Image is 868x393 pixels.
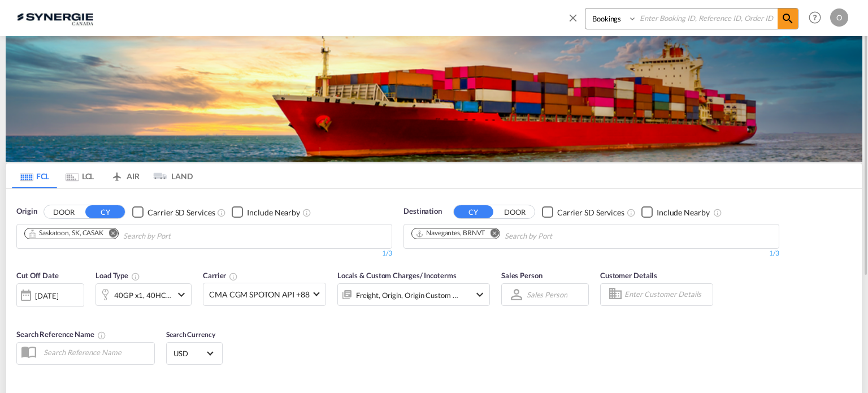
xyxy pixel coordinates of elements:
[713,208,722,217] md-icon: Unchecked: Ignores neighbouring ports when fetching rates.Checked : Includes neighbouring ports w...
[12,163,193,188] md-pagination-wrapper: Use the left and right arrow keys to navigate between tabs
[403,249,779,258] div: 1/3
[501,271,542,280] span: Sales Person
[12,163,57,188] md-tab-item: FCL
[805,8,830,28] div: Help
[356,287,459,303] div: Freight Origin Origin Custom Destination Destination Custom Factory Stuffing
[166,330,215,339] span: Search Currency
[23,224,235,245] md-chips-wrap: Chips container. Use arrow keys to select chips.
[542,206,624,218] md-checkbox: Checkbox No Ink
[781,12,795,25] md-icon: icon-magnify
[473,288,487,301] md-icon: icon-chevron-down
[232,206,300,218] md-checkbox: Checkbox No Ink
[337,271,457,280] span: Locals & Custom Charges
[657,207,710,218] div: Include Nearby
[505,227,612,245] input: Chips input.
[337,283,490,306] div: Freight Origin Origin Custom Destination Destination Custom Factory Stuffingicon-chevron-down
[132,206,215,218] md-checkbox: Checkbox No Ink
[28,228,106,238] div: Press delete to remove this chip.
[85,205,125,218] button: CY
[97,331,106,340] md-icon: Your search will be saved by the below given name
[495,206,535,219] button: DOOR
[624,286,709,303] input: Enter Customer Details
[147,207,215,218] div: Carrier SD Services
[830,8,848,27] div: O
[229,272,238,281] md-icon: The selected Trucker/Carrierwill be displayed in the rate results If the rates are from another f...
[420,271,457,280] span: / Incoterms
[147,163,193,188] md-tab-item: LAND
[35,291,58,301] div: [DATE]
[567,11,579,24] md-icon: icon-close
[175,288,188,301] md-icon: icon-chevron-down
[526,286,568,303] md-select: Sales Person
[16,206,37,217] span: Origin
[557,207,624,218] div: Carrier SD Services
[805,8,824,27] span: Help
[483,228,500,240] button: Remove
[16,271,59,280] span: Cut Off Date
[131,272,140,281] md-icon: icon-information-outline
[247,207,300,218] div: Include Nearby
[16,283,84,307] div: [DATE]
[627,208,636,217] md-icon: Unchecked: Search for CY (Container Yard) services for all selected carriers.Checked : Search for...
[600,271,657,280] span: Customer Details
[173,348,205,359] span: USD
[110,170,124,178] md-icon: icon-airplane
[38,344,154,361] input: Search Reference Name
[778,8,798,29] span: icon-magnify
[454,205,493,218] button: CY
[209,289,310,300] span: CMA CGM SPOTON API +88
[217,208,226,217] md-icon: Unchecked: Search for CY (Container Yard) services for all selected carriers.Checked : Search for...
[641,206,710,218] md-checkbox: Checkbox No Ink
[172,345,216,361] md-select: Select Currency: $ USDUnited States Dollar
[57,163,102,188] md-tab-item: LCL
[16,330,106,339] span: Search Reference Name
[302,208,311,217] md-icon: Unchecked: Ignores neighbouring ports when fetching rates.Checked : Includes neighbouring ports w...
[123,227,231,245] input: Chips input.
[44,206,84,219] button: DOOR
[96,271,140,280] span: Load Type
[415,228,487,238] div: Press delete to remove this chip.
[17,5,93,31] img: 1f56c880d42311ef80fc7dca854c8e59.png
[28,228,103,238] div: Saskatoon, SK, CASAK
[6,36,862,162] img: LCL+%26+FCL+BACKGROUND.png
[403,206,442,217] span: Destination
[16,305,25,321] md-datepicker: Select
[114,287,172,303] div: 40GP x1 40HC x1
[96,283,192,306] div: 40GP x1 40HC x1icon-chevron-down
[567,8,585,35] span: icon-close
[102,163,147,188] md-tab-item: AIR
[410,224,617,245] md-chips-wrap: Chips container. Use arrow keys to select chips.
[415,228,485,238] div: Navegantes, BRNVT
[203,271,238,280] span: Carrier
[637,8,778,28] input: Enter Booking ID, Reference ID, Order ID
[101,228,118,240] button: Remove
[16,249,392,258] div: 1/3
